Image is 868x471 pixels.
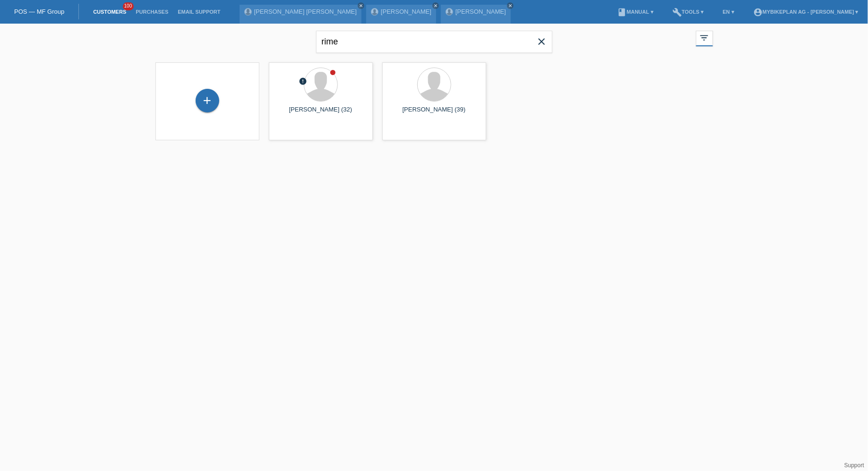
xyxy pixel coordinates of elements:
a: [PERSON_NAME] [PERSON_NAME] [254,8,357,15]
div: unconfirmed, pending [299,77,308,87]
i: book [617,8,627,17]
i: close [536,36,548,47]
a: POS — MF Group [14,8,64,15]
a: close [432,2,439,9]
a: Purchases [131,9,173,15]
i: filter_list [699,33,710,43]
a: close [507,2,514,9]
a: buildTools ▾ [668,9,709,15]
a: [PERSON_NAME] [455,8,506,15]
div: [PERSON_NAME] (32) [276,106,365,121]
i: close [433,3,438,8]
i: build [672,8,682,17]
div: Add customer [196,93,219,109]
i: error [299,77,308,86]
i: close [359,3,363,8]
a: close [358,2,364,9]
input: Search... [316,31,552,53]
a: Email Support [173,9,225,15]
a: EN ▾ [718,9,739,15]
a: account_circleMybikeplan AG - [PERSON_NAME] ▾ [748,9,863,15]
span: 100 [123,2,134,10]
a: Customers [88,9,131,15]
div: [PERSON_NAME] (39) [390,106,479,121]
a: bookManual ▾ [612,9,658,15]
a: [PERSON_NAME] [381,8,431,15]
i: close [508,3,513,8]
i: account_circle [753,8,763,17]
a: Support [844,462,864,469]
